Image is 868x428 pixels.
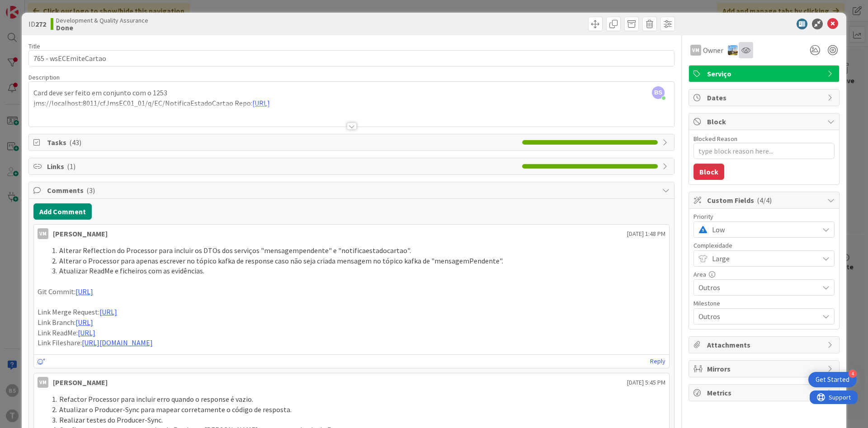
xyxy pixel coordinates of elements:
[78,328,95,337] a: [URL]
[75,287,93,296] a: [URL]
[707,363,823,374] span: Mirrors
[28,42,40,50] label: Title
[38,228,48,239] div: VM
[33,98,670,108] p: jms://localhost:8011/cfJmsEC01_01/q/EC/NotificaEstadoCartao Repo:
[703,45,723,56] span: Owner
[47,161,518,172] span: Links
[693,135,737,143] label: Blocked Reason
[816,375,849,384] div: Get Started
[56,24,148,31] b: Done
[627,378,665,387] span: [DATE] 5:45 PM
[69,138,81,147] span: ( 43 )
[728,45,738,55] img: DG
[693,164,724,180] button: Block
[48,266,665,276] li: Atualizar ReadMe e ficheiros com as evidências.
[707,387,823,398] span: Metrics
[652,86,665,99] span: BS
[67,162,75,171] span: ( 1 )
[33,203,92,220] button: Add Comment
[75,318,93,327] a: [URL]
[757,196,772,205] span: ( 4/4 )
[693,242,835,249] div: Complexidade
[35,19,46,28] b: 272
[38,328,665,338] p: Link ReadMe:
[28,50,675,66] input: type card name here...
[808,372,857,387] div: Open Get Started checklist, remaining modules: 4
[693,213,835,220] div: Priority
[53,377,108,388] div: [PERSON_NAME]
[19,1,41,12] span: Support
[627,229,665,239] span: [DATE] 1:48 PM
[698,310,814,323] span: Outros
[849,370,857,378] div: 4
[712,252,814,265] span: Large
[48,256,665,266] li: Alterar o Processor para apenas escrever no tópico kafka de response caso não seja criada mensage...
[48,415,665,425] li: Realizar testes do Producer-Sync.
[252,99,270,108] a: [URL]
[707,116,823,127] span: Block
[38,338,665,348] p: Link Fileshare:
[56,17,148,24] span: Development & Quality Assurance
[38,317,665,328] p: Link Branch:
[28,19,46,29] span: ID
[38,377,48,388] div: VM
[48,404,665,415] li: Atualizar o Producer-Sync para mapear corretamente o código de resposta.
[38,287,665,297] p: Git Commit:
[33,88,670,98] p: Card deve ser feito em conjunto com o 1253
[698,281,814,294] span: Outros
[690,45,701,56] div: VM
[712,223,814,236] span: Low
[707,195,823,206] span: Custom Fields
[693,271,835,277] div: Area
[48,394,665,404] li: Refactor Processor para incluir erro quando o response é vazio.
[707,339,823,350] span: Attachments
[28,73,60,81] span: Description
[38,307,665,317] p: Link Merge Request:
[707,68,823,79] span: Serviço
[99,307,117,316] a: [URL]
[707,92,823,103] span: Dates
[53,228,108,239] div: [PERSON_NAME]
[47,137,518,148] span: Tasks
[86,186,95,195] span: ( 3 )
[82,338,153,347] a: [URL][DOMAIN_NAME]
[650,356,665,367] a: Reply
[693,300,835,306] div: Milestone
[47,185,658,196] span: Comments
[48,245,665,256] li: Alterar Reflection do Processor para incluir os DTOs dos serviços "mensagempendente" e "notificae...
